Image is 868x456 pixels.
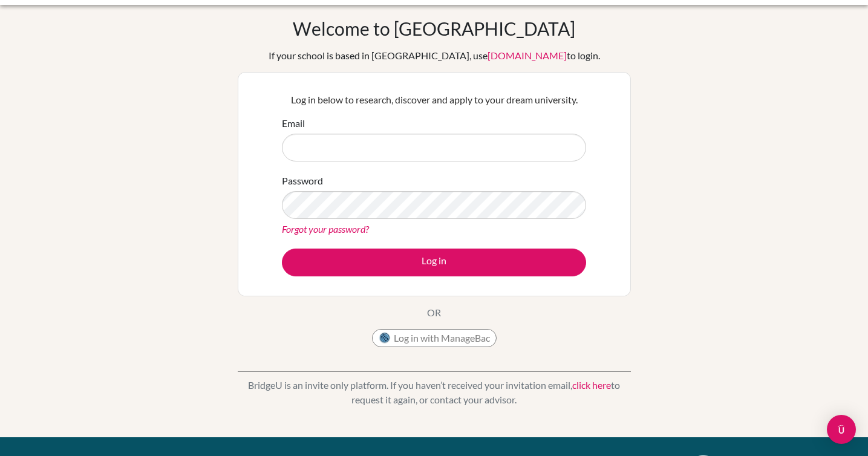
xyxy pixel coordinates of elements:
[427,305,441,320] p: OR
[488,50,567,61] a: [DOMAIN_NAME]
[282,249,586,276] button: Log in
[282,174,323,188] label: Password
[282,93,586,107] p: Log in below to research, discover and apply to your dream university.
[572,379,611,391] a: click here
[293,18,575,39] h1: Welcome to [GEOGRAPHIC_DATA]
[269,48,600,63] div: If your school is based in [GEOGRAPHIC_DATA], use to login.
[282,223,369,235] a: Forgot your password?
[282,116,305,131] label: Email
[238,378,631,407] p: BridgeU is an invite only platform. If you haven’t received your invitation email, to request it ...
[827,415,856,444] div: Open Intercom Messenger
[372,329,497,347] button: Log in with ManageBac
